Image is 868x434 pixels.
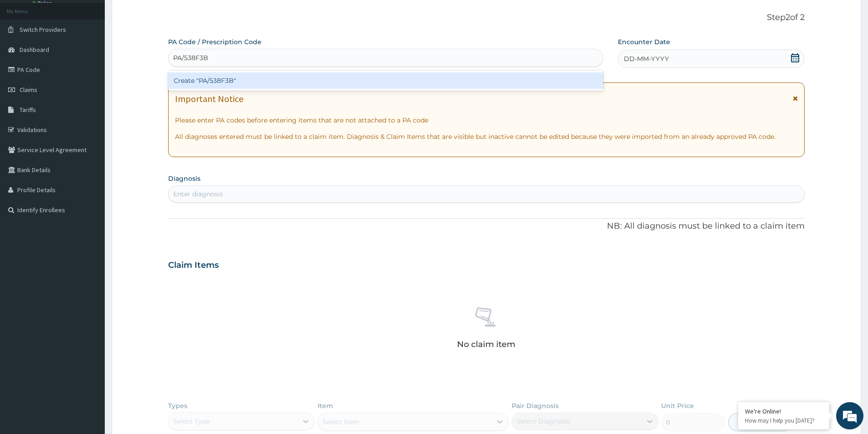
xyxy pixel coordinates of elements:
img: d_794563401_company_1708531726252_794563401 [17,46,37,68]
label: PA Code / Prescription Code [168,37,262,46]
div: Enter diagnosis [173,189,223,199]
div: Chat with us now [47,51,153,63]
label: Diagnosis [168,174,200,183]
div: Create "PA/538F3B" [168,72,603,89]
textarea: Type your message and hit 'Enter' [5,249,174,281]
p: Step 2 of 2 [168,13,805,23]
label: Encounter Date [618,37,670,46]
span: We're online! [53,115,126,207]
p: All diagnoses entered must be linked to a claim item. Diagnosis & Claim Items that are visible bu... [175,132,798,141]
div: Minimize live chat window [149,5,171,26]
p: Please enter PA codes before entering items that are not attached to a PA code [175,116,798,125]
span: Dashboard [20,46,49,54]
h3: Claim Items [168,260,219,271]
span: Switch Providers [20,26,66,34]
h1: Important Notice [175,94,243,104]
p: No claim item [457,340,515,349]
span: DD-MM-YYYY [624,54,669,63]
p: How may I help you today? [745,417,822,424]
div: We're Online! [745,407,822,415]
p: NB: All diagnosis must be linked to a claim item [168,220,805,232]
span: Claims [20,86,37,94]
span: Tariffs [20,106,36,114]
